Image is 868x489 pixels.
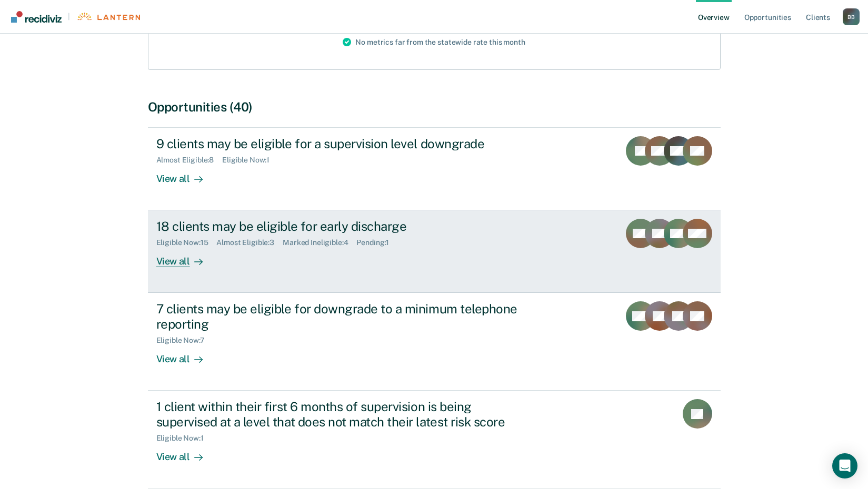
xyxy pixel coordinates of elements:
div: View all [156,443,215,463]
div: View all [156,345,215,365]
div: Opportunities (40) [148,99,721,115]
img: Recidiviz [11,11,62,23]
div: Eligible Now : 15 [156,238,217,247]
div: Eligible Now : 7 [156,336,213,345]
a: 1 client within their first 6 months of supervision is being supervised at a level that does not ... [148,391,721,488]
img: Lantern [76,13,140,21]
div: Eligible Now : 1 [156,434,212,443]
div: View all [156,247,215,268]
div: 18 clients may be eligible for early discharge [156,219,526,234]
a: 9 clients may be eligible for a supervision level downgradeAlmost Eligible:8Eligible Now:1View all [148,127,721,210]
div: Open Intercom Messenger [832,453,857,478]
span: | [62,12,76,21]
div: Pending : 1 [356,238,397,247]
div: Almost Eligible : 3 [216,238,283,247]
div: Almost Eligible : 8 [156,156,223,165]
div: Eligible Now : 1 [222,156,278,165]
button: Profile dropdown button [843,8,860,25]
a: 18 clients may be eligible for early dischargeEligible Now:15Almost Eligible:3Marked Ineligible:4... [148,210,721,293]
div: B B [843,8,860,25]
a: 7 clients may be eligible for downgrade to a minimum telephone reportingEligible Now:7View all [148,293,721,391]
div: 7 clients may be eligible for downgrade to a minimum telephone reporting [156,301,526,332]
div: 9 clients may be eligible for a supervision level downgrade [156,136,526,151]
div: No metrics far from the statewide rate this month [334,15,533,69]
div: 1 client within their first 6 months of supervision is being supervised at a level that does not ... [156,399,526,430]
div: Marked Ineligible : 4 [283,238,356,247]
div: View all [156,165,215,185]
